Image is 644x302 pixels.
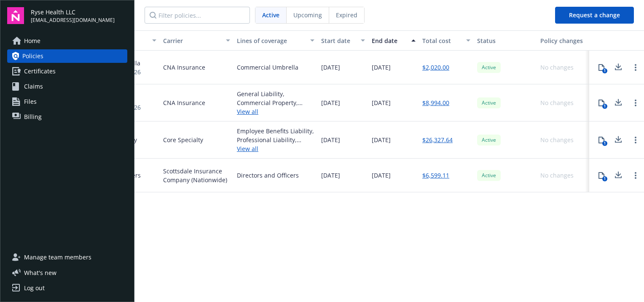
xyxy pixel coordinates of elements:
img: navigator-logo.svg [7,7,24,24]
div: 1 [602,104,607,109]
span: [DATE] [321,63,340,72]
span: Upcoming [293,11,322,19]
div: End date [372,36,406,45]
span: CNA Insurance [163,98,205,107]
div: Log out [24,281,45,295]
a: Files [7,95,127,108]
div: Status [477,36,534,45]
div: Commercial Umbrella [237,63,298,72]
span: CNA Insurance [163,63,205,72]
span: [DATE] [372,98,391,107]
a: View all [237,144,314,153]
a: Open options [631,62,641,73]
div: Lines of coverage [237,36,305,45]
div: General Liability, Commercial Property, Commercial Auto Liability [237,89,314,107]
div: 1 [602,176,607,181]
div: Employee Benefits Liability, Professional Liability, General Liability [237,127,314,144]
a: $6,599.11 [422,171,449,180]
span: Core Specialty [163,135,203,144]
button: Start date [318,30,368,51]
a: Billing [7,110,127,124]
button: Policy changes [537,30,590,51]
button: 1 [593,94,610,111]
a: Open options [631,98,641,108]
span: Certificates [24,65,56,78]
span: Home [24,34,40,48]
div: Directors and Officers [237,171,299,180]
span: Active [480,172,497,179]
div: Total cost [422,36,461,45]
button: 1 [593,59,610,76]
a: Manage team members [7,251,127,264]
a: $2,020.00 [422,63,449,72]
button: Request a change [555,7,634,24]
button: 1 [593,167,610,184]
a: Certificates [7,65,127,78]
div: Start date [321,36,356,45]
button: Total cost [419,30,474,51]
div: No changes [540,135,574,144]
span: Files [24,95,37,108]
span: Active [262,11,279,19]
span: [DATE] [372,63,391,72]
div: No changes [540,98,574,107]
button: Ryse Health LLC[EMAIL_ADDRESS][DOMAIN_NAME] [31,7,127,24]
span: [DATE] [372,171,391,180]
span: [DATE] [321,135,340,144]
div: 1 [602,141,607,146]
a: Open options [631,135,641,145]
span: [EMAIL_ADDRESS][DOMAIN_NAME] [31,16,115,24]
input: Filter policies... [145,7,250,24]
span: Active [480,136,497,144]
a: Home [7,34,127,48]
div: Policy changes [540,36,586,45]
span: Scottsdale Insurance Company (Nationwide) [163,167,230,184]
span: Manage team members [24,251,91,264]
span: [DATE] [321,98,340,107]
div: Carrier [163,36,221,45]
span: What ' s new [24,268,56,277]
a: Policies [7,49,127,63]
a: View all [237,107,314,116]
span: Claims [24,80,43,93]
button: Status [474,30,537,51]
a: Open options [631,170,641,181]
span: Billing [24,110,42,124]
button: End date [368,30,419,51]
div: No changes [540,63,574,72]
button: Carrier [160,30,233,51]
div: No changes [540,171,574,180]
span: Expired [336,11,357,19]
button: What's new [7,268,70,277]
button: Lines of coverage [233,30,318,51]
div: 1 [602,68,607,73]
button: 1 [593,132,610,148]
span: Active [480,64,497,71]
span: [DATE] [321,171,340,180]
a: Claims [7,80,127,93]
span: Ryse Health LLC [31,8,115,16]
span: [DATE] [372,135,391,144]
span: Active [480,99,497,107]
a: $8,994.00 [422,98,449,107]
a: $26,327.64 [422,135,453,144]
span: Policies [22,49,43,63]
